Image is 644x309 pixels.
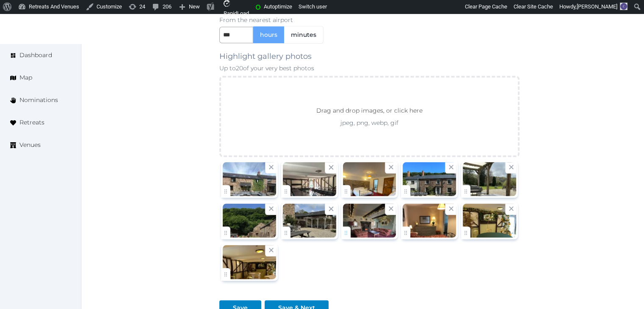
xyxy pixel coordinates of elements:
span: hours [260,30,277,39]
span: [PERSON_NAME] [577,3,617,10]
span: Retreats [19,118,44,127]
p: From the nearest airport [219,16,520,24]
span: Nominations [19,96,58,105]
span: Venues [19,141,41,149]
span: minutes [291,30,316,39]
span: Clear Page Cache [465,3,507,10]
span: Clear Site Cache [514,3,553,10]
p: jpeg, png, webp, gif [301,119,438,127]
span: Dashboard [19,51,52,60]
p: Up to 20 of your very best photos [219,64,520,72]
span: Map [19,73,32,82]
label: Highlight gallery photos [219,50,312,62]
p: Drag and drop images, or click here [310,106,429,119]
